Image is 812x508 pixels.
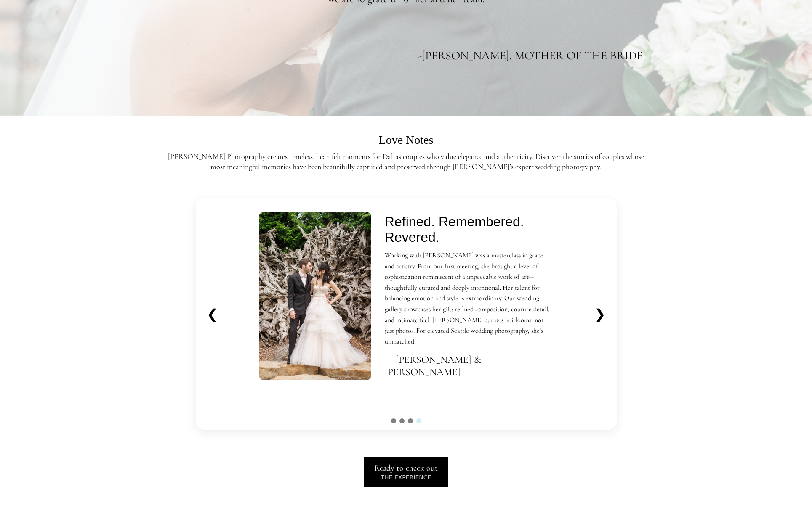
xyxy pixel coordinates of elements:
div: — Augusta & [PERSON_NAME] [385,360,553,372]
h2: Quietly Stunning — Perfectly Captured [385,220,553,251]
span: Love Notes [379,133,434,146]
img: Need to change this to reflect image for review. [259,212,371,380]
span: THE EXPERIENCE [381,474,431,481]
p: [PERSON_NAME]’s work is nothing short of art. From our engagement session to our wedding day, her... [385,257,553,353]
button: ❮ [200,303,225,326]
span: Ready to check out [374,463,438,473]
a: Ready to check out THE EXPERIENCE [364,457,448,487]
p: [PERSON_NAME] Photography creates timeless, heartfelt moments for Dallas couples who value elegan... [162,152,650,172]
button: ❯ [588,303,612,326]
h2: -[PERSON_NAME], MOTHER OF THE BRIDE [169,48,643,63]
